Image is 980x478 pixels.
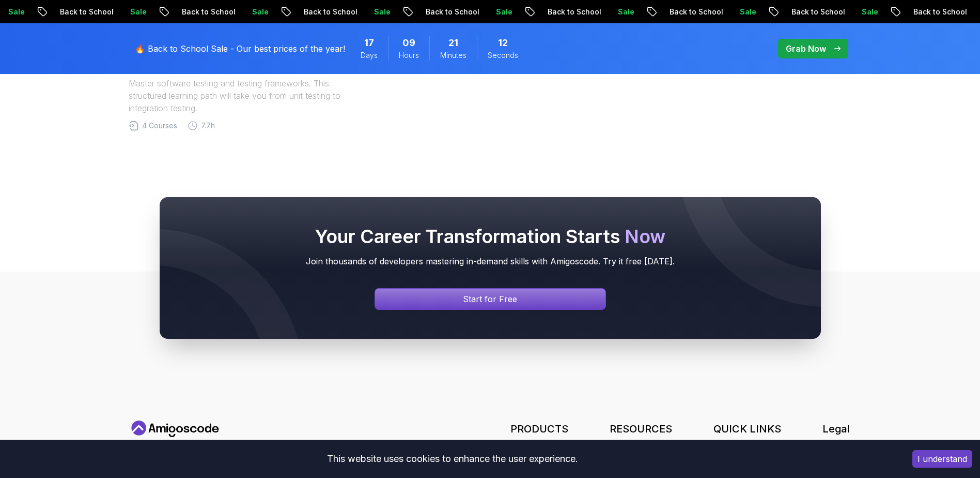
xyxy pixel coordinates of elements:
span: 17 Days [364,36,374,50]
h3: QUICK LINKS [713,422,781,436]
h3: RESOURCES [610,422,672,436]
p: Back to School [38,7,108,17]
p: Sale [474,7,507,17]
p: Back to School [525,7,596,17]
p: Back to School [891,7,961,17]
p: Sale [230,7,263,17]
span: Minutes [440,50,466,61]
span: Seconds [488,50,518,61]
h2: Your Career Transformation Starts [180,226,800,247]
button: Accept cookies [912,450,972,468]
p: Back to School [403,7,474,17]
h3: Legal [822,422,852,436]
h3: PRODUCTS [510,422,568,436]
p: Sale [839,7,873,17]
p: Master software testing and testing frameworks. This structured learning path will take you from ... [129,77,359,114]
p: Join thousands of developers mastering in-demand skills with Amigoscode. Try it free [DATE]. [180,255,800,267]
span: Days [361,50,378,61]
p: Sale [352,7,385,17]
p: Back to School [282,7,352,17]
div: This website uses cookies to enhance the user experience. [8,447,897,470]
span: Now [625,225,665,248]
span: 12 Seconds [498,36,508,50]
p: Back to School [160,7,230,17]
span: 9 Hours [402,36,415,50]
p: Start for Free [463,293,517,305]
span: 4 Courses [142,121,177,131]
p: Grab Now [786,42,826,55]
p: 🔥 Back to School Sale - Our best prices of the year! [135,42,345,55]
span: 7.7h [201,121,215,131]
p: Sale [718,7,751,17]
span: 21 Minutes [448,36,458,50]
p: Sale [108,7,141,17]
p: Back to School [647,7,718,17]
p: Sale [596,7,629,17]
a: Signin page [375,288,606,310]
p: Back to School [769,7,839,17]
span: Hours [399,50,419,61]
